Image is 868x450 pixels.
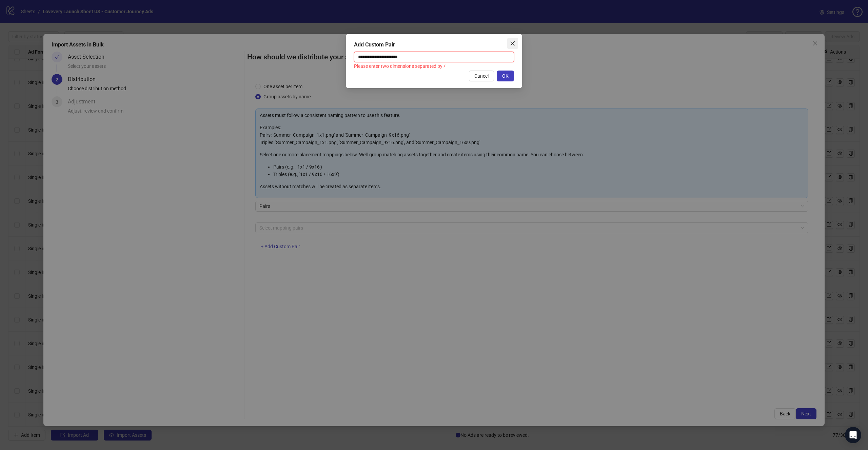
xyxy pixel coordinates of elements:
[497,71,514,81] button: OK
[507,38,518,49] button: Close
[474,73,489,79] span: Cancel
[354,62,514,70] div: Please enter two dimensions separated by /
[510,41,515,46] span: close
[502,73,509,79] span: OK
[469,71,494,81] button: Cancel
[845,427,861,443] div: Open Intercom Messenger
[354,41,514,49] div: Add Custom Pair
